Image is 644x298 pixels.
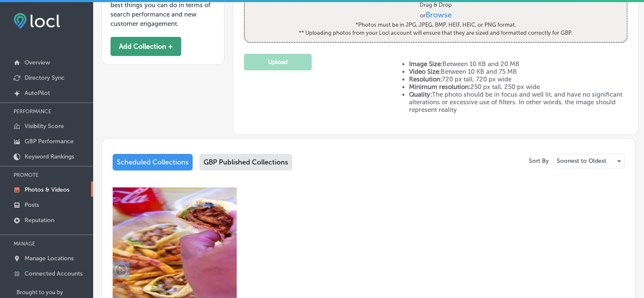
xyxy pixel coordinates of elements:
li: 720 px tall, 720 px wide [409,75,627,83]
p: Overview [25,59,50,66]
strong: Image Size: [409,60,442,68]
div: GBP Published Collections [199,154,292,170]
strong: Minimum resolution: [409,83,470,91]
strong: Quality: [409,91,432,98]
p: Photos & Videos [25,186,69,193]
p: Visibility Score [25,123,64,130]
strong: Resolution: [409,75,442,83]
p: Brought to you by [17,289,93,295]
p: Manage Locations [25,255,74,262]
button: Upload [244,54,312,70]
p: GBP Performance [25,138,74,145]
p: Posts [25,201,39,209]
p: AutoPilot [25,89,50,97]
li: 250 px tall, 250 px wide [409,83,627,91]
span: Browse [426,10,452,19]
li: Between 10 KB and 20 MB [409,60,627,68]
p: Connected Accounts [25,270,83,277]
li: The photo should be in focus and well lit, and have no significant alterations or excessive use o... [409,91,627,114]
p: Reputation [25,217,54,224]
img: fda3e92497d09a02dc62c9cd864e3231.png [14,13,60,29]
div: Soonest to Oldest [553,154,624,168]
p: Soonest to Oldest [557,157,606,165]
p: Directory Sync [25,74,65,81]
button: Add Collection + [111,37,181,56]
li: Between 10 KB and 75 MB [409,68,627,75]
p: Keyword Rankings [25,153,74,160]
div: Scheduled Collections [113,154,193,170]
p: Sort By [529,157,549,164]
strong: Video Size: [409,68,441,75]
